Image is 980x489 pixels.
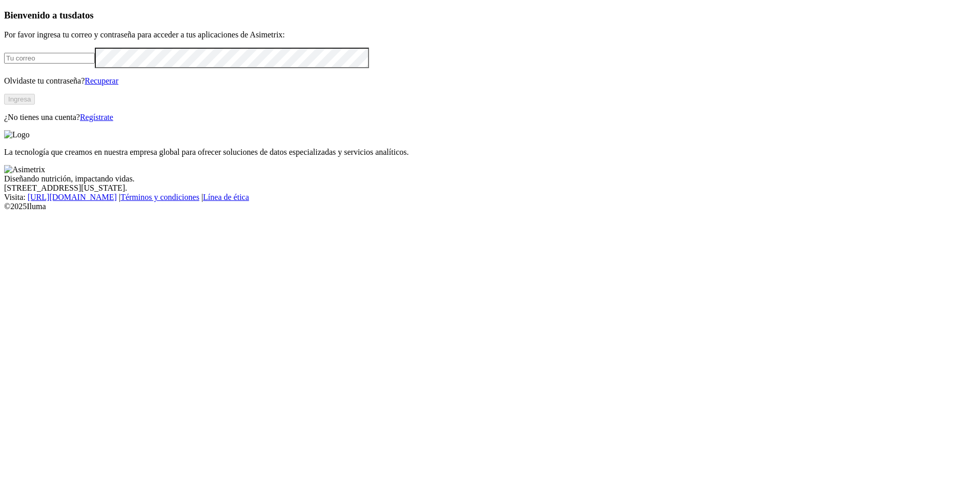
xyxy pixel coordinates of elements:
[203,193,249,201] a: Línea de ética
[85,76,118,85] a: Recuperar
[4,193,976,202] div: Visita : | |
[80,113,113,121] a: Regístrate
[4,53,95,64] input: Tu correo
[4,94,35,105] button: Ingresa
[4,202,976,211] div: © 2025 Iluma
[120,193,199,201] a: Términos y condiciones
[4,113,976,122] p: ¿No tienes una cuenta?
[4,148,976,157] p: La tecnología que creamos en nuestra empresa global para ofrecer soluciones de datos especializad...
[4,76,976,86] p: Olvidaste tu contraseña?
[4,165,45,174] img: Asimetrix
[4,174,976,184] div: Diseñando nutrición, impactando vidas.
[28,193,117,201] a: [URL][DOMAIN_NAME]
[4,30,976,39] p: Por favor ingresa tu correo y contraseña para acceder a tus aplicaciones de Asimetrix:
[4,10,976,21] h3: Bienvenido a tus
[72,10,94,21] span: datos
[4,130,30,139] img: Logo
[4,184,976,193] div: [STREET_ADDRESS][US_STATE].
